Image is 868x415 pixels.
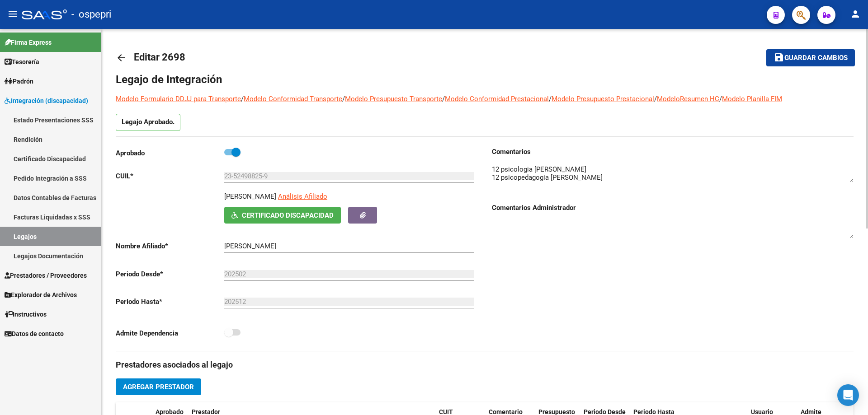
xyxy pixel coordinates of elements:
a: Modelo Presupuesto Prestacional [552,95,654,103]
p: Legajo Aprobado. [116,114,180,131]
span: Firma Express [5,37,52,47]
h1: Legajo de Integración [116,72,854,87]
p: Nombre Afiliado [116,241,224,251]
span: Integración (discapacidad) [5,96,88,106]
p: CUIL [116,171,224,181]
button: Guardar cambios [766,49,855,66]
span: Análisis Afiliado [278,192,327,201]
mat-icon: menu [7,9,18,19]
button: Agregar Prestador [116,378,201,395]
span: Certificado Discapacidad [242,211,334,219]
span: Padrón [5,76,33,86]
mat-icon: arrow_back [116,52,127,63]
p: Periodo Hasta [116,297,224,307]
span: Guardar cambios [784,54,848,62]
p: [PERSON_NAME] [224,191,276,201]
h3: Comentarios [492,147,854,157]
span: Datos de contacto [5,329,64,339]
div: Open Intercom Messenger [837,384,859,406]
span: Agregar Prestador [123,383,194,391]
a: Modelo Conformidad Prestacional [445,95,549,103]
mat-icon: person [850,9,861,19]
p: Aprobado [116,148,224,158]
a: Modelo Formulario DDJJ para Transporte [116,95,241,103]
mat-icon: save [774,52,784,63]
h3: Comentarios Administrador [492,203,854,213]
span: Prestadores / Proveedores [5,270,87,280]
span: Editar 2698 [134,51,185,63]
span: Explorador de Archivos [5,290,77,300]
a: Modelo Conformidad Transporte [244,95,342,103]
span: - ospepri [71,5,111,24]
span: Instructivos [5,309,47,319]
button: Certificado Discapacidad [224,207,341,224]
p: Admite Dependencia [116,328,224,338]
a: Modelo Planilla FIM [722,95,782,103]
p: Periodo Desde [116,269,224,279]
a: ModeloResumen HC [657,95,719,103]
span: Tesorería [5,57,39,67]
h3: Prestadores asociados al legajo [116,359,854,371]
a: Modelo Presupuesto Transporte [345,95,442,103]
